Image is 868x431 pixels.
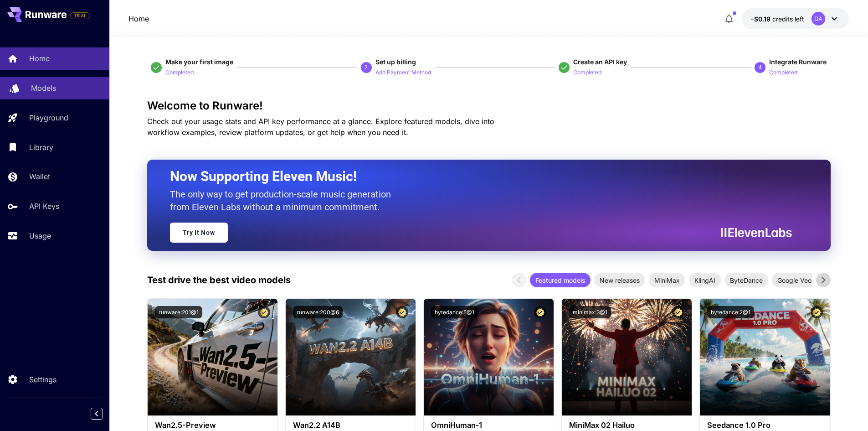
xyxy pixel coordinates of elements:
[530,273,591,287] div: Featured models
[286,299,416,415] img: alt
[769,68,797,77] p: Completed
[29,171,50,182] p: Wallet
[424,299,554,415] img: alt
[375,58,416,66] span: Set up billing
[751,14,804,24] div: -$0.19308
[396,306,408,318] button: Certified Model – Vetted for best performance and includes a commercial license.
[772,273,817,287] div: Google Veo
[128,13,149,24] nav: breadcrumb
[155,306,202,318] button: runware:201@1
[293,421,408,430] h3: Wan2.2 A14B
[772,275,817,285] span: Google Veo
[170,168,785,185] h2: Now Supporting Eleven Music!
[155,421,270,430] h3: Wan2.5-Preview
[649,273,685,287] div: MiniMax
[689,273,721,287] div: KlingAI
[147,117,494,137] span: Check out your usage stats and API key performance at a glance. Explore featured models, dive int...
[148,299,277,415] img: alt
[759,63,762,72] p: 4
[573,58,627,66] span: Create an API key
[165,67,194,78] button: Completed
[71,12,90,19] span: TRIAL
[700,299,830,415] img: alt
[98,405,109,422] div: Collapse sidebar
[573,68,601,77] p: Completed
[29,112,68,123] p: Playground
[672,306,684,318] button: Certified Model – Vetted for best performance and includes a commercial license.
[147,99,831,112] h3: Welcome to Runware!
[170,223,228,243] a: Try It Now
[91,408,103,420] button: Collapse sidebar
[29,201,59,212] p: API Keys
[569,421,684,430] h3: MiniMax 02 Hailuo
[772,15,804,23] span: credits left
[29,142,53,153] p: Library
[769,58,827,66] span: Integrate Runware
[769,67,797,78] button: Completed
[562,299,692,415] img: alt
[431,421,546,430] h3: OmniHuman‑1
[534,306,546,318] button: Certified Model – Vetted for best performance and includes a commercial license.
[530,275,591,285] span: Featured models
[431,306,478,318] button: bytedance:5@1
[751,15,772,23] span: -$0.19
[649,275,685,285] span: MiniMax
[128,13,149,24] a: Home
[29,53,50,64] p: Home
[707,306,754,318] button: bytedance:2@1
[812,12,825,26] div: DA
[594,275,645,285] span: New releases
[569,306,611,318] button: minimax:3@1
[147,273,291,287] p: Test drive the best video models
[724,273,768,287] div: ByteDance
[724,275,768,285] span: ByteDance
[365,63,368,72] p: 2
[29,374,56,385] p: Settings
[375,67,431,78] button: Add Payment Method
[573,67,601,78] button: Completed
[811,306,823,318] button: Certified Model – Vetted for best performance and includes a commercial license.
[375,68,431,77] p: Add Payment Method
[165,58,233,66] span: Make your first image
[170,188,398,213] p: The only way to get production-scale music generation from Eleven Labs without a minimum commitment.
[258,306,270,318] button: Certified Model – Vetted for best performance and includes a commercial license.
[29,230,51,241] p: Usage
[742,8,849,29] button: -$0.19308DA
[31,83,56,93] p: Models
[70,10,90,21] span: Add your payment card to enable full platform functionality.
[707,421,822,430] h3: Seedance 1.0 Pro
[165,68,194,77] p: Completed
[293,306,343,318] button: runware:200@6
[689,275,721,285] span: KlingAI
[594,273,645,287] div: New releases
